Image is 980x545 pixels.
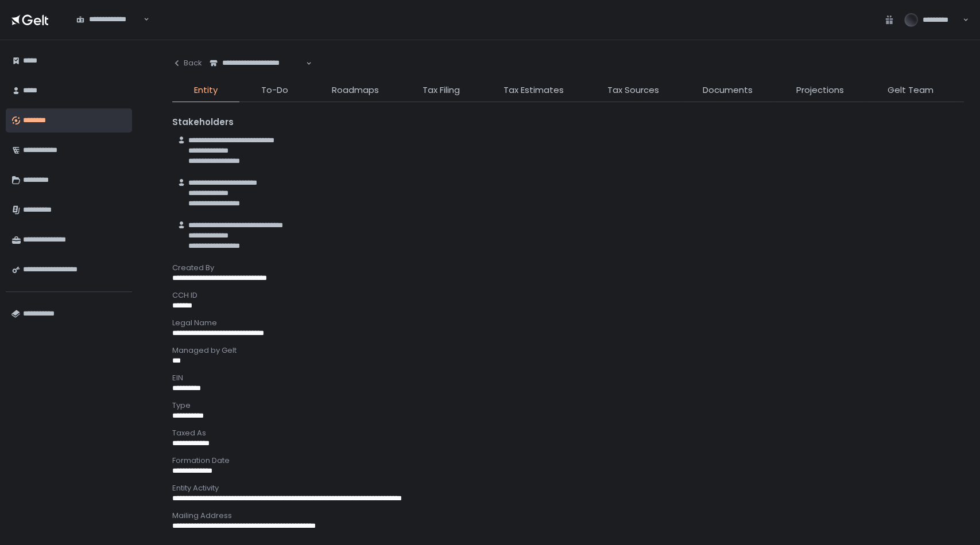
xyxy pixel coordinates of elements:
[172,345,964,356] div: Managed by Gelt
[172,290,964,301] div: CCH ID
[172,511,964,521] div: Mailing Address
[888,84,933,97] span: Gelt Team
[172,318,964,328] div: Legal Name
[210,68,305,80] input: Search for option
[703,84,753,97] span: Documents
[202,52,312,75] div: Search for option
[76,25,142,36] input: Search for option
[172,428,964,438] div: Taxed As
[194,84,218,97] span: Entity
[172,373,964,383] div: EIN
[172,52,202,75] button: Back
[172,263,964,273] div: Created By
[172,483,964,493] div: Entity Activity
[261,84,288,97] span: To-Do
[332,84,379,97] span: Roadmaps
[172,400,964,411] div: Type
[172,58,202,68] div: Back
[796,84,844,97] span: Projections
[503,84,564,97] span: Tax Estimates
[423,84,460,97] span: Tax Filing
[69,8,149,32] div: Search for option
[607,84,659,97] span: Tax Sources
[172,456,964,466] div: Formation Date
[172,116,964,129] div: Stakeholders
